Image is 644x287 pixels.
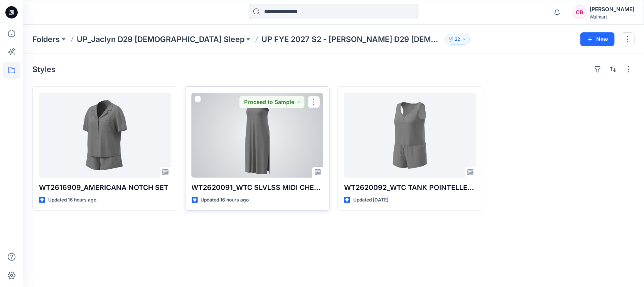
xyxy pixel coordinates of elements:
button: New [580,32,615,46]
a: UP_Jaclyn D29 [DEMOGRAPHIC_DATA] Sleep [77,34,244,45]
p: Updated [DATE] [353,196,388,204]
div: Walmart [590,14,634,20]
p: WT2616909_AMERICANA NOTCH SET [39,182,171,193]
div: [PERSON_NAME] [590,5,634,14]
a: Folders [32,34,60,45]
p: UP FYE 2027 S2 - [PERSON_NAME] D29 [DEMOGRAPHIC_DATA] Sleepwear [261,34,442,45]
p: WT2620092_WTC TANK POINTELLE SET [344,182,476,193]
a: WT2620092_WTC TANK POINTELLE SET [344,93,476,178]
p: Updated 16 hours ago [201,196,249,204]
h4: Styles [32,65,56,74]
a: WT2620091_WTC SLVLSS MIDI CHERMISE [192,93,324,178]
a: WT2616909_AMERICANA NOTCH SET [39,93,171,178]
button: 22 [445,34,470,45]
p: Updated 16 hours ago [48,196,96,204]
p: WT2620091_WTC SLVLSS MIDI CHERMISE [192,182,324,193]
div: CB [573,5,587,19]
p: 22 [455,35,460,44]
